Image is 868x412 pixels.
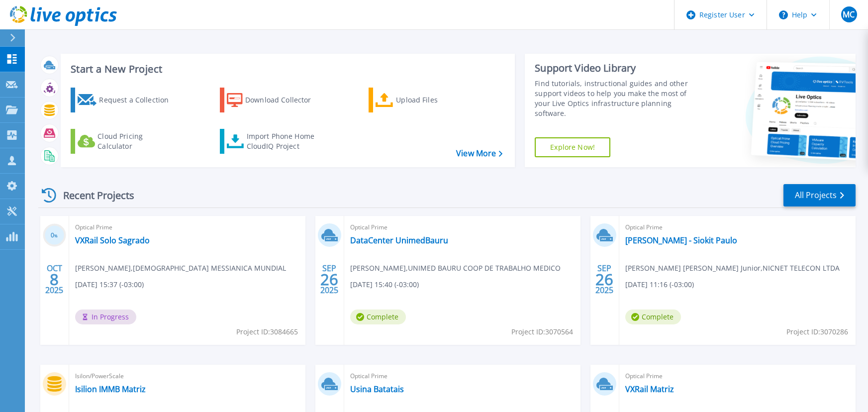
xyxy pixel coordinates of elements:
span: 8 [50,275,59,284]
a: Upload Files [369,88,480,112]
a: View More [456,149,502,158]
div: Support Video Library [535,62,702,75]
span: Project ID: 3070564 [511,326,573,337]
span: Isilon/PowerScale [75,371,299,382]
span: [PERSON_NAME] [PERSON_NAME] Junior , NICNET TELECON LTDA [625,263,840,274]
div: Request a Collection [99,90,179,110]
a: Usina Batatais [350,384,404,394]
span: Complete [625,309,681,324]
div: Download Collector [245,90,325,110]
a: Request a Collection [71,88,182,112]
span: Optical Prime [350,371,575,382]
div: Find tutorials, instructional guides and other support videos to help you make the most of your L... [535,79,702,118]
span: Optical Prime [350,222,575,233]
span: MC [843,10,855,18]
div: Upload Files [396,90,476,110]
span: [PERSON_NAME] , [DEMOGRAPHIC_DATA] MESSIANICA MUNDIAL [75,263,286,274]
a: All Projects [783,184,856,206]
span: % [54,233,58,238]
a: Cloud Pricing Calculator [71,129,182,154]
span: Complete [350,309,406,324]
h3: 0 [43,230,66,241]
a: [PERSON_NAME] - Siokit Paulo [625,235,737,245]
span: 26 [320,275,338,284]
span: 26 [595,275,613,284]
a: VXRail Solo Sagrado [75,235,150,245]
span: In Progress [75,309,136,324]
span: Optical Prime [625,371,850,382]
span: Project ID: 3084665 [236,326,298,337]
span: [DATE] 11:16 (-03:00) [625,279,694,290]
div: Cloud Pricing Calculator [97,131,177,151]
div: Import Phone Home CloudIQ Project [247,131,324,151]
div: SEP 2025 [595,261,614,298]
div: OCT 2025 [45,261,64,298]
a: Explore Now! [535,137,610,157]
a: Download Collector [220,88,331,112]
span: Optical Prime [75,222,299,233]
a: VXRail Matriz [625,384,674,394]
div: Recent Projects [38,183,148,207]
span: Project ID: 3070286 [786,326,848,337]
span: [PERSON_NAME] , UNIMED BAURU COOP DE TRABALHO MEDICO [350,263,561,274]
a: Isilion IMMB Matriz [75,384,146,394]
span: [DATE] 15:40 (-03:00) [350,279,419,290]
h3: Start a New Project [71,64,502,75]
div: SEP 2025 [320,261,339,298]
a: DataCenter UnimedBauru [350,235,448,245]
span: Optical Prime [625,222,850,233]
span: [DATE] 15:37 (-03:00) [75,279,144,290]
